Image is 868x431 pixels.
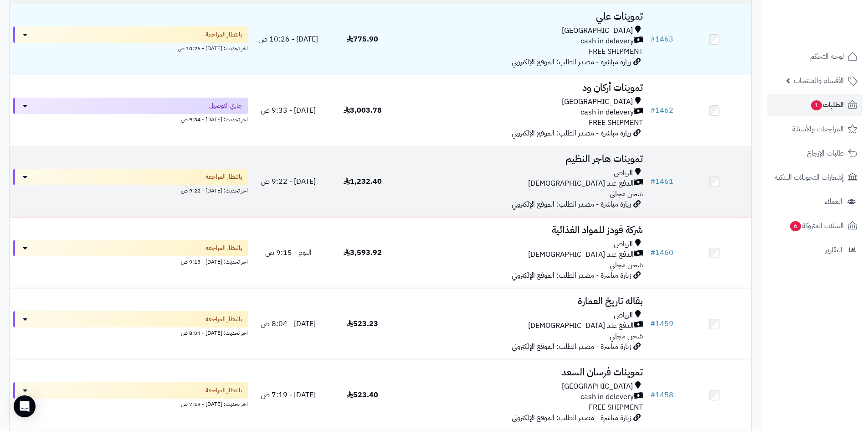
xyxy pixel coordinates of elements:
img: logo-2.png [806,26,859,45]
span: # [650,176,655,187]
h3: تموينات أركان ود [403,83,643,93]
span: جاري التوصيل [209,101,242,110]
span: cash in delevery [580,107,634,118]
span: [GEOGRAPHIC_DATA] [562,381,633,392]
span: 3,593.92 [344,247,382,258]
span: الدفع عند [DEMOGRAPHIC_DATA] [528,321,634,331]
span: # [650,247,655,258]
div: اخر تحديث: [DATE] - 9:34 ص [13,114,248,124]
span: 523.40 [347,389,378,400]
span: FREE SHIPMENT [589,46,643,57]
a: #1458 [650,389,673,400]
span: cash in delevery [580,36,634,47]
span: [DATE] - 9:33 ص [261,105,316,116]
span: شحن مجاني [610,331,643,342]
span: [GEOGRAPHIC_DATA] [562,97,633,107]
span: 1 [811,100,822,110]
a: المراجعات والأسئلة [767,118,863,140]
span: شحن مجاني [610,188,643,199]
span: 6 [790,221,801,231]
span: زيارة مباشرة - مصدر الطلب: الموقع الإلكتروني [512,412,631,423]
h3: تموينات علي [403,11,643,22]
span: الرياض [614,239,633,249]
h3: تموينات فرسان السعد [403,367,643,378]
span: بانتظار المراجعة [205,172,242,182]
span: الأقسام والمنتجات [794,74,844,87]
span: إشعارات التحويلات البنكية [775,171,844,184]
a: طلبات الإرجاع [767,142,863,164]
span: بانتظار المراجعة [205,30,242,39]
span: الدفع عند [DEMOGRAPHIC_DATA] [528,178,634,189]
a: الطلبات1 [767,94,863,116]
a: #1461 [650,176,673,187]
span: العملاء [825,195,842,208]
span: بانتظار المراجعة [205,386,242,395]
a: #1459 [650,318,673,329]
span: [DATE] - 8:04 ص [261,318,316,329]
span: 1,232.40 [344,176,382,187]
span: 3,003.78 [344,105,382,116]
a: العملاء [767,191,863,213]
span: [DATE] - 10:26 ص [258,34,318,45]
span: [DATE] - 7:19 ص [261,389,316,400]
div: اخر تحديث: [DATE] - 8:04 ص [13,327,248,337]
span: 523.23 [347,318,378,329]
span: الرياض [614,310,633,321]
h3: شركة فودز للمواد الغذائية [403,225,643,235]
span: FREE SHIPMENT [589,402,643,413]
div: اخر تحديث: [DATE] - 9:22 ص [13,185,248,195]
a: #1460 [650,247,673,258]
span: الدفع عند [DEMOGRAPHIC_DATA] [528,249,634,260]
a: السلات المتروكة6 [767,215,863,237]
span: FREE SHIPMENT [589,117,643,128]
div: اخر تحديث: [DATE] - 10:26 ص [13,43,248,52]
a: التقارير [767,239,863,261]
a: #1463 [650,34,673,45]
span: # [650,389,655,400]
div: اخر تحديث: [DATE] - 7:19 ص [13,399,248,408]
span: زيارة مباشرة - مصدر الطلب: الموقع الإلكتروني [512,199,631,210]
span: السلات المتروكة [789,219,844,232]
div: Open Intercom Messenger [14,395,36,417]
span: # [650,318,655,329]
h3: بقاله تاريخ العمارة [403,296,643,306]
span: زيارة مباشرة - مصدر الطلب: الموقع الإلكتروني [512,341,631,352]
span: اليوم - 9:15 ص [265,247,312,258]
span: زيارة مباشرة - مصدر الطلب: الموقع الإلكتروني [512,270,631,281]
span: شحن مجاني [610,260,643,270]
span: بانتظار المراجعة [205,315,242,324]
span: [GEOGRAPHIC_DATA] [562,26,633,36]
a: إشعارات التحويلات البنكية [767,166,863,188]
a: #1462 [650,105,673,116]
span: الرياض [614,168,633,178]
span: بانتظار المراجعة [205,244,242,253]
span: زيارة مباشرة - مصدر الطلب: الموقع الإلكتروني [512,57,631,68]
span: التقارير [825,244,842,256]
span: زيارة مباشرة - مصدر الطلب: الموقع الإلكتروني [512,128,631,139]
span: 775.90 [347,34,378,45]
span: [DATE] - 9:22 ص [261,176,316,187]
span: المراجعات والأسئلة [792,123,844,135]
span: لوحة التحكم [810,50,844,63]
span: cash in delevery [580,392,634,402]
span: طلبات الإرجاع [807,147,844,160]
a: لوحة التحكم [767,46,863,68]
span: # [650,34,655,45]
span: الطلبات [810,99,844,111]
span: # [650,105,655,116]
div: اخر تحديث: [DATE] - 9:15 ص [13,256,248,266]
h3: تموينات هاجر النظيم [403,154,643,164]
